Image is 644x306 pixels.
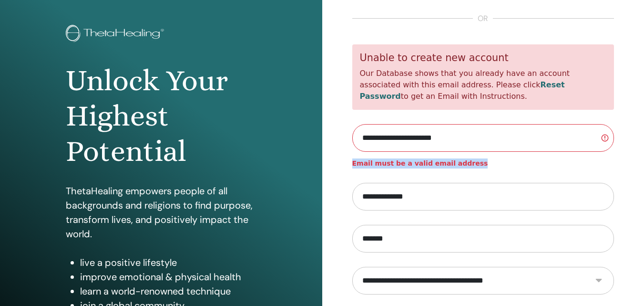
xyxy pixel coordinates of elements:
[360,52,607,64] h5: Unable to create new account
[66,63,256,169] h1: Unlock Your Highest Potential
[80,284,256,298] li: learn a world-renowned technique
[352,44,614,110] div: Our Database shows that you already have an account associated with this email address. Please cl...
[360,80,565,101] a: Reset Password
[80,255,256,270] li: live a positive lifestyle
[473,13,493,24] span: or
[80,270,256,284] li: improve emotional & physical health
[66,184,256,241] p: ThetaHealing empowers people of all backgrounds and religions to find purpose, transform lives, a...
[352,159,488,167] strong: Email must be a valid email address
